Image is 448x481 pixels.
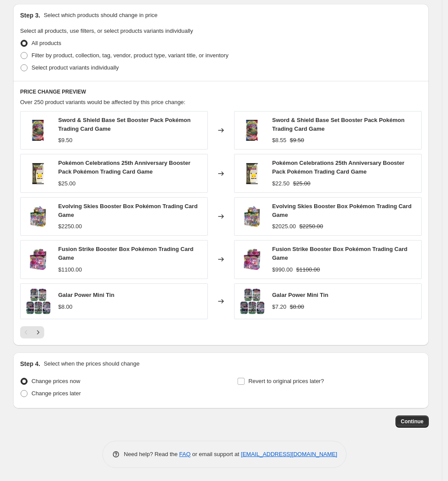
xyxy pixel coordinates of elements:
span: Galar Power Mini Tin [272,292,328,298]
div: $2250.00 [58,222,82,231]
strike: $2250.00 [299,222,323,231]
span: All products [31,40,61,46]
img: 1d4c5489-original_80x.jpg [239,288,265,314]
div: $8.00 [58,303,73,311]
img: 9dc4f787-original_80x.jpg [239,246,265,272]
button: Continue [395,415,429,428]
span: Change prices later [31,390,81,397]
span: Evolving Skies Booster Box Pokémon Trading Card Game [272,203,412,218]
a: [EMAIL_ADDRESS][DOMAIN_NAME] [241,451,337,457]
span: Evolving Skies Booster Box Pokémon Trading Card Game [58,203,198,218]
span: Sword & Shield Base Set Booster Pack Pokémon Trading Card Game [58,117,191,132]
nav: Pagination [20,326,44,338]
div: $22.50 [272,179,290,188]
img: B5BBAD7B-F43E-49FF-9AB9-7B54F4E9BFC3_80x.jpg [25,160,51,187]
span: Change prices now [31,378,80,384]
strike: $8.00 [290,303,304,311]
img: 72232adb-original_80x.jpg [239,203,265,230]
img: DB255FAF-7118-42B4-A86B-2D4A28DA4F95_80x.jpg [25,117,51,143]
span: Select all products, use filters, or select products variants individually [20,28,193,34]
button: Next [32,326,44,338]
p: Select when the prices should change [44,359,140,368]
span: Filter by product, collection, tag, vendor, product type, variant title, or inventory [31,52,228,59]
a: FAQ [179,451,191,457]
span: Need help? Read the [124,451,179,457]
span: Sword & Shield Base Set Booster Pack Pokémon Trading Card Game [272,117,405,132]
span: Pokémon Celebrations 25th Anniversary Booster Pack Pokémon Trading Card Game [272,160,404,175]
span: Continue [401,418,423,425]
div: $1100.00 [58,265,82,274]
strike: $1100.00 [296,265,320,274]
div: $990.00 [272,265,293,274]
span: Fusion Strike Booster Box Pokémon Trading Card Game [58,246,193,261]
div: $25.00 [58,179,76,188]
div: $7.20 [272,303,287,311]
span: or email support at [191,451,241,457]
span: Over 250 product variants would be affected by this price change: [20,99,185,105]
span: Galar Power Mini Tin [58,292,114,298]
div: $8.55 [272,136,287,145]
div: $2025.00 [272,222,296,231]
h2: Step 3. [20,11,40,20]
img: 72232adb-original_80x.jpg [25,203,51,230]
img: 1d4c5489-original_80x.jpg [25,288,51,314]
div: $9.50 [58,136,73,145]
img: 9dc4f787-original_80x.jpg [25,246,51,272]
img: DB255FAF-7118-42B4-A86B-2D4A28DA4F95_80x.jpg [239,117,265,143]
h2: Step 4. [20,359,40,368]
strike: $9.50 [290,136,304,145]
img: B5BBAD7B-F43E-49FF-9AB9-7B54F4E9BFC3_80x.jpg [239,160,265,187]
span: Pokémon Celebrations 25th Anniversary Booster Pack Pokémon Trading Card Game [58,160,190,175]
strike: $25.00 [293,179,311,188]
p: Select which products should change in price [44,11,157,20]
span: Select product variants individually [31,64,119,71]
span: Fusion Strike Booster Box Pokémon Trading Card Game [272,246,407,261]
span: Revert to original prices later? [248,378,324,384]
h6: PRICE CHANGE PREVIEW [20,88,422,95]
